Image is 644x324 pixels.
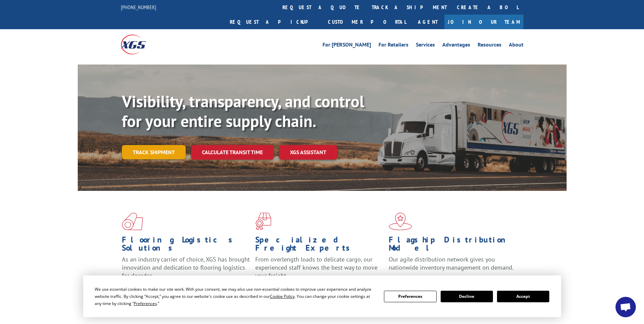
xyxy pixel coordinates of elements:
a: Advantages [442,42,470,50]
img: xgs-icon-focused-on-flooring-red [255,213,271,230]
button: Decline [441,291,493,302]
a: Customer Portal [323,15,411,29]
a: For Retailers [379,42,408,50]
span: Cookie Policy [270,293,295,299]
a: XGS ASSISTANT [279,145,337,160]
p: From overlength loads to delicate cargo, our experienced staff knows the best way to move your fr... [255,255,384,286]
img: xgs-icon-total-supply-chain-intelligence-red [122,213,143,230]
span: As an industry carrier of choice, XGS has brought innovation and dedication to flooring logistics... [122,255,250,280]
a: Resources [478,42,501,50]
h1: Flooring Logistics Solutions [122,236,250,255]
div: Open chat [615,297,636,317]
span: Our agile distribution network gives you nationwide inventory management on demand. [389,255,514,271]
a: Services [416,42,435,50]
img: xgs-icon-flagship-distribution-model-red [389,213,412,230]
a: Agent [411,15,444,29]
button: Preferences [384,291,436,302]
button: Accept [497,291,549,302]
a: Track shipment [122,145,186,159]
span: Preferences [134,301,157,306]
a: [PHONE_NUMBER] [121,4,156,11]
div: Cookie Consent Prompt [83,275,561,317]
a: About [509,42,523,50]
div: We use essential cookies to make our site work. With your consent, we may also use non-essential ... [95,286,376,307]
h1: Flagship Distribution Model [389,236,517,255]
a: Calculate transit time [191,145,274,160]
a: Join Our Team [444,15,523,29]
a: Request a pickup [225,15,323,29]
h1: Specialized Freight Experts [255,236,384,255]
a: For [PERSON_NAME] [323,42,371,50]
b: Visibility, transparency, and control for your entire supply chain. [122,91,364,131]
